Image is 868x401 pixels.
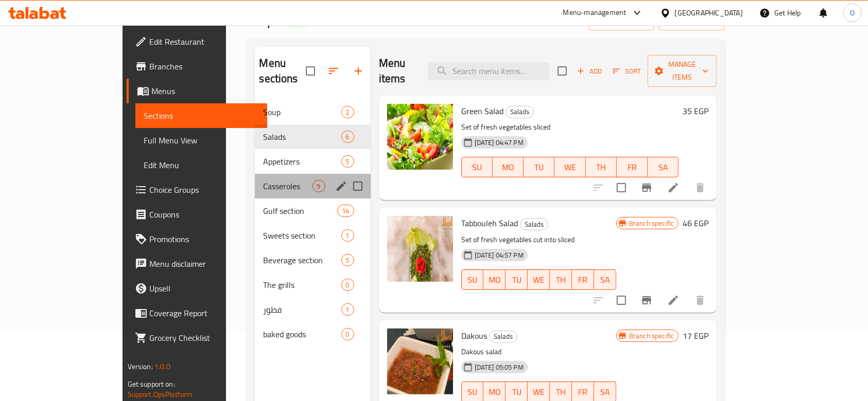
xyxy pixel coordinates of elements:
div: items [341,155,354,168]
button: SU [461,269,484,290]
a: Full Menu View [135,128,268,153]
a: Edit Restaurant [127,29,268,54]
div: items [341,254,354,266]
div: Soup2 [255,100,370,124]
button: SU [461,157,493,177]
span: TH [590,160,613,175]
button: edit [334,178,349,194]
img: Tabbouleh Salad [387,216,453,282]
span: SU [466,272,480,287]
button: TH [550,269,572,290]
span: 6 [342,132,354,142]
span: O [850,7,855,19]
div: Sweets section1 [255,223,370,248]
span: فطور [263,303,341,316]
span: TH [554,385,568,399]
span: 14 [338,206,353,216]
button: TU [506,269,528,290]
button: WE [554,157,585,177]
span: import [597,14,646,27]
span: Branch specific [625,218,678,228]
span: Coupons [149,208,259,221]
span: WE [532,385,546,399]
button: delete [688,288,713,313]
span: Salads [520,218,548,230]
a: Edit Menu [135,153,268,177]
span: Edit Menu [144,159,259,171]
span: MO [488,272,501,287]
div: Beverage section5 [255,248,370,272]
a: Sections [135,103,268,128]
a: Promotions [127,227,268,251]
span: Full Menu View [144,134,259,147]
span: Select section [551,60,573,82]
span: TU [510,272,524,287]
div: Appetizers5 [255,149,370,174]
a: Support.OpsPlatform [128,388,193,401]
span: Coverage Report [149,307,259,319]
button: Add section [346,59,371,83]
div: فطور1 [255,297,370,322]
button: delete [688,175,713,200]
span: 1 [342,305,354,315]
span: Sort [613,65,641,77]
div: baked goods0 [255,322,370,347]
span: [DATE] 05:05 PM [471,362,528,372]
button: WE [528,269,550,290]
span: SA [598,272,612,287]
a: Coverage Report [127,301,268,325]
img: Dakous [387,329,453,394]
div: items [341,303,354,316]
span: Casseroles [263,180,312,192]
a: Menu disclaimer [127,251,268,276]
button: SA [594,269,616,290]
div: items [341,229,354,242]
span: Select all sections [300,60,321,82]
span: Tabbouleh Salad [461,215,518,231]
a: Upsell [127,276,268,301]
div: Salads [263,131,341,143]
a: Choice Groups [127,177,268,202]
span: WE [532,272,546,287]
span: Soup [263,106,341,118]
span: Branches [149,60,259,72]
div: Sweets section [263,229,341,242]
span: Manage items [656,58,708,84]
span: baked goods [263,328,341,340]
span: Version: [128,360,153,373]
img: Green Salad [387,104,453,170]
span: Choice Groups [149,184,259,196]
span: The grills [263,279,341,291]
button: MO [493,157,524,177]
span: FR [576,272,590,287]
a: Grocery Checklist [127,325,268,350]
div: The grills0 [255,272,370,297]
div: items [313,180,325,192]
div: Gulf section14 [255,198,370,223]
span: SU [466,385,480,399]
span: TU [528,160,550,175]
span: [DATE] 04:57 PM [471,250,528,260]
div: Beverage section [263,254,341,266]
span: 0 [342,330,354,339]
span: Gulf section [263,205,337,217]
span: Select to update [611,177,632,198]
h6: 46 EGP [683,216,708,230]
span: 5 [342,256,354,265]
span: Salads [490,331,517,342]
h2: Menu sections [259,56,305,86]
button: Branch-specific-item [634,175,659,200]
span: Menu disclaimer [149,258,259,270]
span: export [667,14,717,27]
input: search [428,62,549,80]
span: Appetizers [263,155,341,168]
a: Edit menu item [667,181,680,194]
button: TU [524,157,554,177]
span: Menus [151,85,259,97]
span: 9 [313,181,325,191]
div: items [341,328,354,340]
